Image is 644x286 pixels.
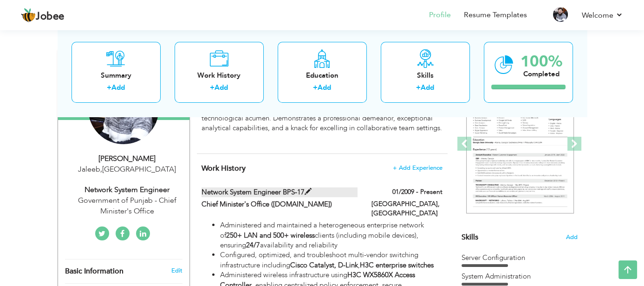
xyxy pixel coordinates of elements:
img: Profile Img [553,7,568,22]
a: Welcome [582,10,623,21]
strong: H3C enterprise switches [360,260,434,270]
div: Jaleeb [GEOGRAPHIC_DATA] [65,164,189,175]
a: Jobee [21,8,65,23]
span: , [100,164,102,174]
label: Chief Minister's Office ([DOMAIN_NAME]) [202,200,358,209]
a: Profile [429,10,451,20]
a: Edit [171,266,182,275]
a: Add [215,83,228,93]
div: Work History [182,71,256,80]
label: 01/2009 - Present [392,187,442,197]
strong: 250+ LAN and 500+ wireless [226,231,315,240]
div: Completed [520,69,562,79]
div: System Administration [462,272,578,281]
label: [GEOGRAPHIC_DATA], [GEOGRAPHIC_DATA] [371,200,442,218]
li: Configured, optimized, and troubleshoot multi-vendor switching infrastructure including , [220,250,442,270]
span: Jobee [36,12,65,22]
a: Add [318,83,331,93]
div: [PERSON_NAME] [65,153,189,164]
div: 100% [520,54,562,69]
div: Skills [388,71,462,80]
div: Server Configuration [462,253,578,263]
span: Work History [202,163,246,173]
h4: This helps to show the companies you have worked for. [202,164,442,173]
a: Add [421,83,434,93]
label: + [313,83,318,93]
label: + [416,83,421,93]
img: jobee.io [21,8,36,23]
li: Administered and maintained a heterogeneous enterprise network of clients (including mobile devic... [220,220,442,250]
strong: 24/7 [246,240,260,250]
a: Add [111,83,125,93]
span: + Add Experience [393,165,442,171]
label: + [210,83,215,93]
label: Network System Engineer BPS-17 [202,187,358,197]
span: Skills [462,232,478,242]
a: Resume Templates [464,10,527,20]
strong: Cisco Catalyst, D-Link [290,260,358,270]
div: Education [285,71,359,80]
div: Government of Punjab - Chief Minister's Office [65,195,189,217]
div: Summary [79,71,153,80]
span: Add [566,233,578,242]
label: + [107,83,111,93]
span: Basic Information [65,267,124,276]
div: Network System Engineer [65,185,189,195]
